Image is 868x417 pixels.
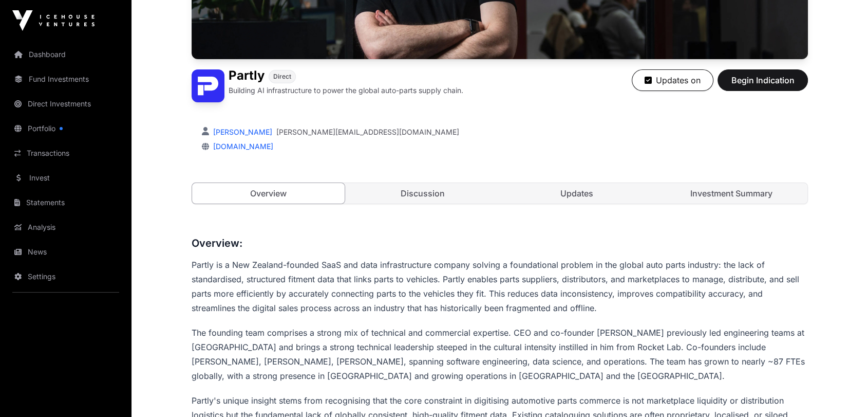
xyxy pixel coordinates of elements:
[8,93,123,115] a: Direct Investments
[192,258,808,315] p: Partly is a New Zealand-founded SaaS and data infrastructure company solving a foundational probl...
[273,72,291,81] span: Direct
[8,265,123,288] a: Settings
[347,183,499,204] a: Discussion
[655,183,808,204] a: Investment Summary
[8,216,123,239] a: Analysis
[192,183,345,204] a: Overview
[730,74,795,86] span: Begin Indication
[718,80,808,90] a: Begin Indication
[8,68,123,90] a: Fund Investments
[192,183,807,204] nav: Tabs
[192,69,224,102] img: Partly
[8,117,123,140] a: Portfolio
[209,142,273,151] a: [DOMAIN_NAME]
[8,241,123,263] a: News
[12,10,95,31] img: Icehouse Ventures Logo
[8,167,123,189] a: Invest
[718,69,808,91] button: Begin Indication
[632,69,713,91] button: Updates on
[276,127,459,137] a: [PERSON_NAME][EMAIL_ADDRESS][DOMAIN_NAME]
[8,43,123,66] a: Dashboard
[817,368,868,417] iframe: Chat Widget
[229,69,265,83] h1: Partly
[8,191,123,214] a: Statements
[211,128,272,136] a: [PERSON_NAME]
[8,142,123,165] a: Transactions
[192,235,808,251] h3: Overview:
[501,183,653,204] a: Updates
[192,325,808,383] p: The founding team comprises a strong mix of technical and commercial expertise. CEO and co-founde...
[229,85,463,96] p: Building AI infrastructure to power the global auto-parts supply chain.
